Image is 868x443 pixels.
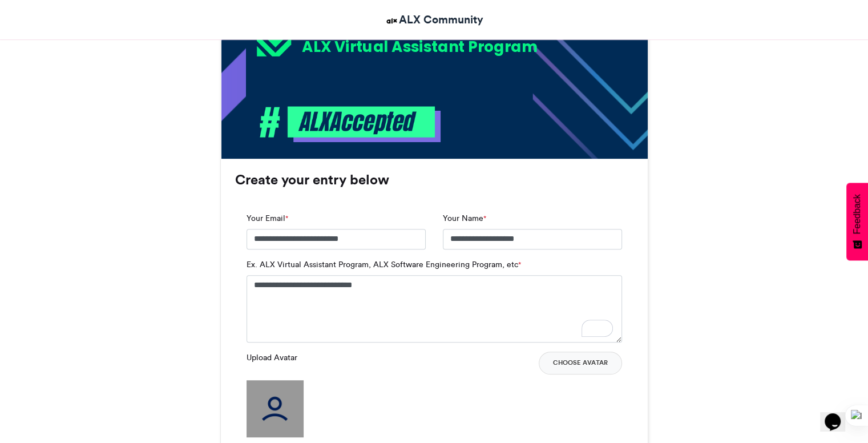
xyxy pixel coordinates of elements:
span: Feedback [852,194,862,234]
label: Ex. ALX Virtual Assistant Program, ALX Software Engineering Program, etc [247,259,521,271]
a: ALX Community [385,11,483,28]
h3: Create your entry below [235,173,633,187]
button: Choose Avatar [539,352,622,374]
img: ALX Community [385,14,399,28]
label: Your Name [443,212,486,224]
iframe: chat widget [820,397,857,432]
textarea: To enrich screen reader interactions, please activate Accessibility in Grammarly extension settings [247,275,622,343]
div: ALX Virtual Assistant Program [302,37,638,58]
button: Feedback - Show survey [846,183,868,260]
img: user_filled.png [247,380,304,437]
label: Upload Avatar [247,352,297,364]
label: Your Email [247,212,288,224]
